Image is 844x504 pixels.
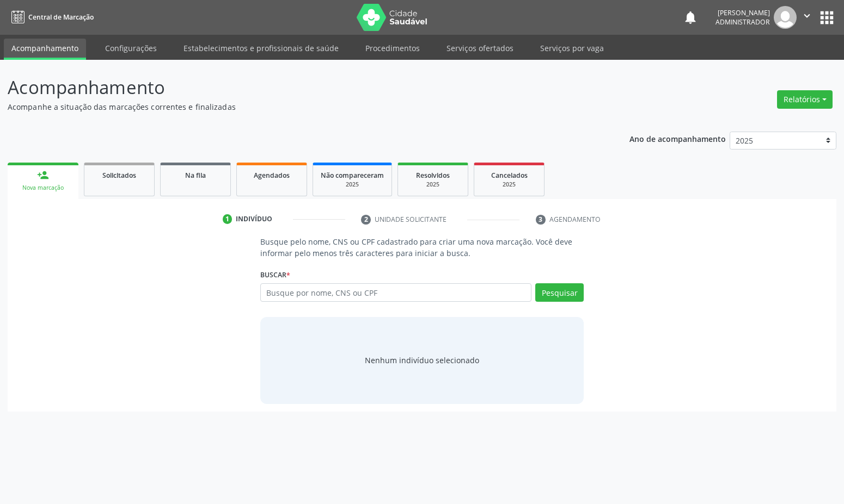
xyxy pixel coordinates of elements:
a: Serviços por vaga [533,39,611,58]
div: Nenhum indivíduo selecionado [365,354,479,366]
a: Procedimentos [358,39,427,58]
span: Solicitados [102,171,136,180]
a: Configurações [97,39,164,58]
span: Administrador [715,17,770,27]
i:  [801,10,813,22]
span: Resolvidos [416,171,450,180]
label: Buscar [260,266,290,283]
p: Ano de acompanhamento [629,132,726,145]
span: Cancelados [491,171,528,180]
button: Relatórios [777,90,833,109]
div: Indivíduo [236,214,272,224]
p: Acompanhamento [8,74,588,101]
div: 2025 [321,181,384,189]
div: Nova marcação [15,184,71,192]
div: person_add [37,169,49,181]
div: 2025 [406,181,460,189]
button: notifications [683,10,698,25]
div: 2025 [482,181,536,189]
a: Estabelecimentos e profissionais de saúde [176,39,346,58]
p: Busque pelo nome, CNS ou CPF cadastrado para criar uma nova marcação. Você deve informar pelo men... [260,236,584,259]
div: 1 [223,214,233,224]
p: Acompanhe a situação das marcações correntes e finalizadas [8,101,588,113]
a: Serviços ofertados [439,39,521,58]
div: [PERSON_NAME] [715,8,770,17]
button:  [797,6,817,29]
span: Na fila [185,171,206,180]
button: Pesquisar [535,283,584,302]
button: apps [817,8,836,27]
img: img [774,6,797,29]
span: Agendados [254,171,290,180]
a: Central de Marcação [8,8,94,26]
span: Central de Marcação [28,13,94,22]
input: Busque por nome, CNS ou CPF [260,283,532,302]
a: Acompanhamento [4,39,86,60]
span: Não compareceram [321,171,384,180]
